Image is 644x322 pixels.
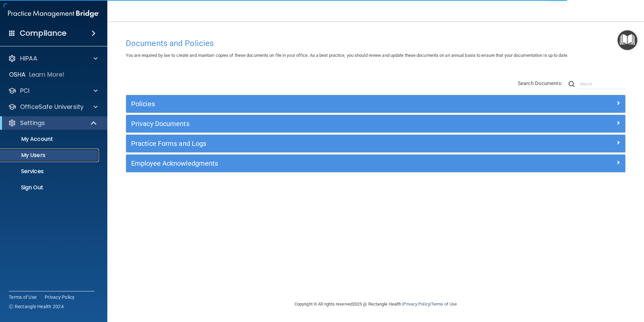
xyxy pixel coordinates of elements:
h5: Employee Acknowledgments [131,160,495,167]
p: Settings [20,119,45,127]
a: Policies [131,98,620,109]
p: Learn More! [29,71,65,79]
a: Privacy Documents [131,118,620,129]
span: Search Documents: [518,80,562,86]
a: PCI [8,87,98,95]
span: Ⓒ Rectangle Health 2024 [9,303,64,310]
div: Copyright © All rights reserved 2025 @ Rectangle Health | | [253,293,498,315]
h5: Practice Forms and Logs [131,140,495,147]
a: OfficeSafe University [8,103,98,111]
p: My Users [4,152,96,159]
a: Privacy Policy [45,294,75,300]
a: Settings [8,119,97,127]
p: Sign Out [4,184,96,191]
p: My Account [4,136,96,143]
p: PCI [20,87,30,95]
p: OfficeSafe University [20,103,84,111]
h5: Policies [131,100,495,108]
h5: Privacy Documents [131,120,495,127]
h4: Compliance [20,29,66,38]
a: Privacy Policy [403,301,430,307]
p: Services [4,168,96,175]
p: OSHA [9,71,26,79]
p: HIPAA [20,54,37,63]
img: ic-search.3b580494.png [569,81,575,87]
a: Employee Acknowledgments [131,158,620,169]
a: Terms of Use [431,301,457,307]
a: Terms of Use [9,294,37,300]
img: PMB logo [8,7,99,21]
a: Practice Forms and Logs [131,138,620,149]
button: Open Resource Center [618,30,637,50]
h4: Documents and Policies [126,39,626,48]
span: You are required by law to create and maintain copies of these documents on file in your office. ... [126,53,568,58]
input: Search [580,79,626,89]
a: HIPAA [8,54,98,63]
